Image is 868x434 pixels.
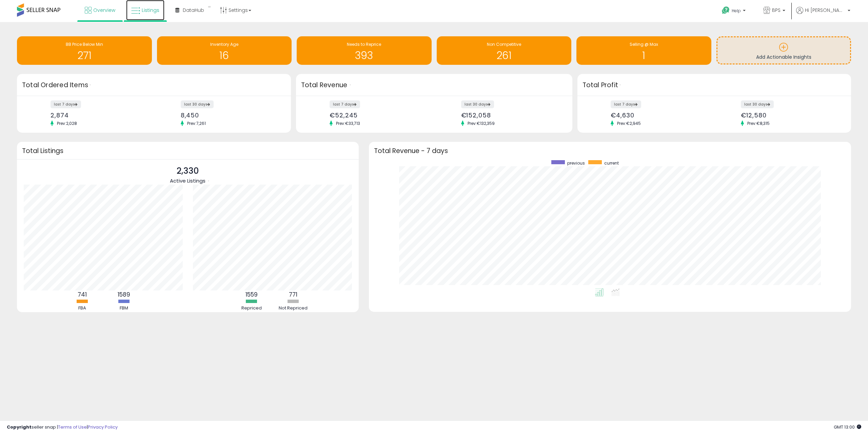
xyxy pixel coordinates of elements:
[181,100,214,108] label: last 30 days
[170,165,205,177] p: 2,330
[181,112,279,119] div: 8,450
[104,305,144,312] div: FBM
[273,305,314,312] div: Not Repriced
[297,36,432,65] a: Needs to Reprice 393
[300,50,428,61] h1: 393
[333,120,363,126] span: Prev: €33,713
[796,7,850,22] a: Hi [PERSON_NAME]
[93,7,115,14] span: Overview
[744,120,773,126] span: Prev: €8,315
[170,177,205,184] span: Active Listings
[464,120,498,126] span: Prev: €132,359
[330,100,360,108] label: last 7 days
[583,80,846,90] h3: Total Profit
[17,36,152,65] a: BB Price Below Min 271
[567,160,585,166] span: previous
[203,3,215,10] div: Tooltip anchor
[461,112,560,119] div: €152,058
[487,41,521,47] span: Non Competitive
[772,7,781,14] span: BPS
[66,41,103,47] span: BB Price Below Min
[78,290,87,299] b: 741
[722,6,730,15] i: Get Help
[614,120,644,126] span: Prev: €2,945
[716,1,752,22] a: Help
[617,82,623,88] div: Tooltip anchor
[289,290,297,299] b: 771
[580,50,708,61] h1: 1
[142,7,159,14] span: Listings
[732,8,741,14] span: Help
[717,37,850,63] a: Add Actionable Insights
[611,112,709,119] div: €4,630
[184,120,209,126] span: Prev: 7,261
[205,178,212,184] div: Tooltip anchor
[118,290,130,299] b: 1589
[160,50,289,61] h1: 16
[231,305,272,312] div: Repriced
[54,120,80,126] span: Prev: 2,028
[604,160,619,166] span: current
[437,36,572,65] a: Non Competitive 261
[741,100,774,108] label: last 30 days
[62,305,103,312] div: FBA
[301,80,567,90] h3: Total Revenue
[210,41,238,47] span: Inventory Age
[87,82,93,88] div: Tooltip anchor
[51,100,81,108] label: last 7 days
[630,41,658,47] span: Selling @ Max
[330,112,429,119] div: €52,245
[22,148,354,153] h3: Total Listings
[756,54,811,60] span: Add Actionable Insights
[461,100,494,108] label: last 30 days
[576,36,711,65] a: Selling @ Max 1
[183,7,204,14] span: DataHub
[374,148,846,153] h3: Total Revenue - 7 days
[245,290,258,299] b: 1559
[440,50,568,61] h1: 261
[51,112,149,119] div: 2,874
[157,36,292,65] a: Inventory Age 16
[611,100,641,108] label: last 7 days
[347,82,353,88] div: Tooltip anchor
[805,7,846,14] span: Hi [PERSON_NAME]
[347,41,381,47] span: Needs to Reprice
[22,80,286,90] h3: Total Ordered Items
[741,112,839,119] div: €12,580
[20,50,149,61] h1: 271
